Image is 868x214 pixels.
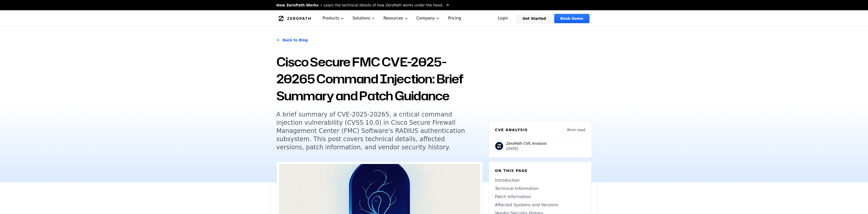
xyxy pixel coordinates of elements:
[495,202,585,208] a: Affected Systems and Versions
[276,3,319,8] span: How ZeroPath Works
[495,142,503,150] img: ZeroPath CVE Analysis
[495,186,585,192] a: Technical Information
[495,194,585,200] a: Patch Information
[379,10,412,26] button: Resources
[444,10,465,26] a: Pricing
[495,177,585,183] a: Introduction
[348,10,379,26] button: Solutions
[495,127,528,132] h6: CVE Analysis
[270,10,598,26] nav: Global
[567,127,585,132] p: 8 min read
[276,33,308,47] a: Back to Blog
[276,110,473,151] h5: A brief summary of CVE-2025-20265, a critical command injection vulnerability (CVSS 10.0) in Cisc...
[554,14,589,23] a: Book Demo
[492,14,515,23] a: Login
[276,53,483,104] h1: Cisco Secure FMC CVE-2025-20265 Command Injection: Brief Summary and Patch Guidance
[495,168,585,173] h6: On this page
[506,141,547,146] p: ZeroPath CVE Analysis
[506,146,547,151] p: [DATE]
[516,14,552,23] a: Get Started
[324,3,443,8] span: Learn the technical details of how ZeroPath works under the hood.
[276,3,449,8] a: How ZeroPath WorksLearn the technical details of how ZeroPath works under the hood.
[318,10,348,26] button: Products
[412,10,444,26] button: Company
